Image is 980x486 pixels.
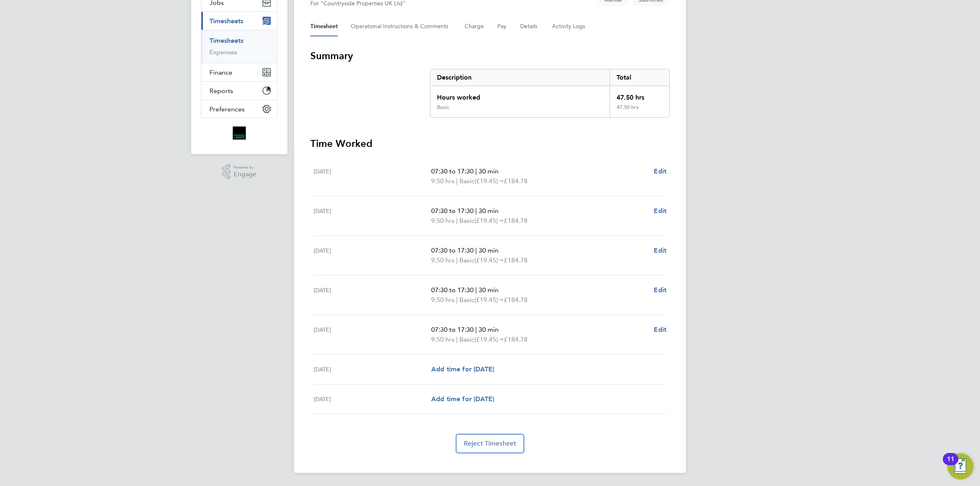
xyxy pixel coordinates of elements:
[431,296,454,304] span: 9.50 hrs
[209,87,233,95] span: Reports
[479,286,499,294] span: 30 min
[947,459,954,470] div: 11
[431,365,494,373] span: Add time for [DATE]
[201,12,277,30] button: Timesheets
[201,100,277,118] button: Preferences
[456,335,458,343] span: |
[456,434,525,453] button: Reject Timesheet
[520,17,539,36] button: Details
[456,256,458,264] span: |
[610,104,669,117] div: 47.50 hrs
[479,326,499,333] span: 30 min
[351,17,452,36] button: Operational Instructions & Comments
[430,69,610,86] div: Description
[431,286,474,294] span: 07:30 to 17:30
[610,69,669,86] div: Total
[504,335,528,343] span: £184.78
[314,285,431,305] div: [DATE]
[209,37,243,44] a: Timesheets
[201,63,277,81] button: Finance
[504,217,528,224] span: £184.78
[654,285,666,295] a: Edit
[222,164,257,180] a: Powered byEngage
[497,17,507,36] button: Pay
[431,394,494,404] a: Add time for [DATE]
[474,335,504,343] span: (£19.45) =
[459,295,474,305] span: Basic
[475,167,477,175] span: |
[504,256,528,264] span: £184.78
[474,177,504,185] span: (£19.45) =
[431,395,494,403] span: Add time for [DATE]
[201,126,278,140] a: Go to home page
[209,17,243,25] span: Timesheets
[310,17,338,36] button: Timesheet
[552,17,586,36] button: Activity Logs
[654,246,666,255] a: Edit
[430,86,610,104] div: Hours worked
[474,256,504,264] span: (£19.45) =
[234,164,256,171] span: Powered by
[459,176,474,186] span: Basic
[431,207,474,215] span: 07:30 to 17:30
[654,166,666,176] a: Edit
[209,48,237,56] a: Expenses
[654,286,666,294] span: Edit
[654,206,666,216] a: Edit
[431,177,454,185] span: 9.50 hrs
[474,296,504,304] span: (£19.45) =
[437,104,449,111] div: Basic
[430,69,670,118] div: Summary
[431,246,474,254] span: 07:30 to 17:30
[465,17,484,36] button: Charge
[314,166,431,186] div: [DATE]
[475,326,477,333] span: |
[234,171,256,178] span: Engage
[947,453,973,479] button: Open Resource Center, 11 new notifications
[504,296,528,304] span: £184.78
[479,207,499,215] span: 30 min
[459,216,474,226] span: Basic
[456,296,458,304] span: |
[310,49,670,62] h3: Summary
[456,177,458,185] span: |
[610,86,669,104] div: 47.50 hrs
[310,49,670,453] section: Timesheet
[654,325,666,335] a: Edit
[314,325,431,344] div: [DATE]
[654,326,666,333] span: Edit
[504,177,528,185] span: £184.78
[459,335,474,344] span: Basic
[201,30,277,63] div: Timesheets
[314,246,431,265] div: [DATE]
[475,207,477,215] span: |
[314,206,431,226] div: [DATE]
[431,335,454,343] span: 9.50 hrs
[233,126,246,140] img: bromak-logo-retina.png
[479,246,499,254] span: 30 min
[209,105,245,113] span: Preferences
[459,255,474,265] span: Basic
[475,246,477,254] span: |
[654,167,666,175] span: Edit
[654,246,666,254] span: Edit
[431,256,454,264] span: 9.50 hrs
[209,69,232,76] span: Finance
[314,364,431,374] div: [DATE]
[456,217,458,224] span: |
[431,364,494,374] a: Add time for [DATE]
[475,286,477,294] span: |
[431,217,454,224] span: 9.50 hrs
[314,394,431,404] div: [DATE]
[654,207,666,215] span: Edit
[431,167,474,175] span: 07:30 to 17:30
[479,167,499,175] span: 30 min
[464,439,517,448] span: Reject Timesheet
[201,82,277,100] button: Reports
[310,137,670,150] h3: Time Worked
[431,326,474,333] span: 07:30 to 17:30
[474,217,504,224] span: (£19.45) =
